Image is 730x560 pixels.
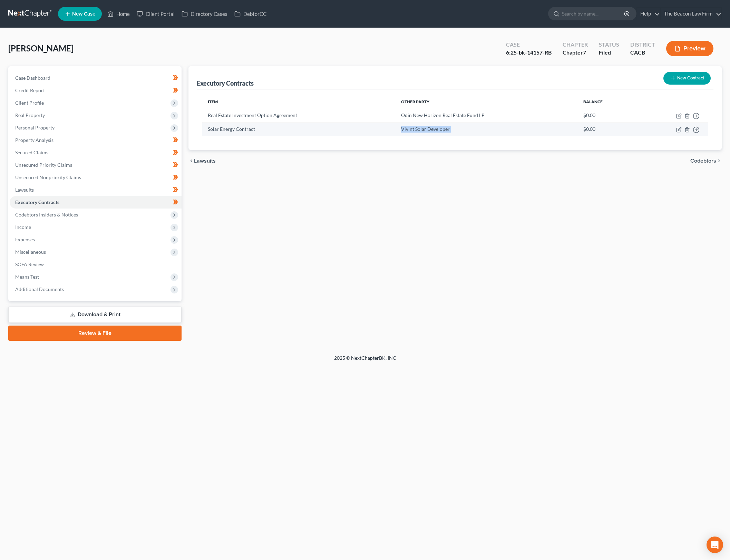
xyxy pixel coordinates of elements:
a: Lawsuits [10,184,182,196]
span: Miscellaneous [15,249,46,255]
div: Case [506,41,552,49]
a: DebtorCC [231,8,270,20]
a: Download & Print [8,307,182,323]
td: $0.00 [578,109,636,123]
span: Executory Contracts [15,199,59,205]
span: Expenses [15,236,35,242]
a: The Beacon Law Firm [661,8,721,20]
a: Directory Cases [178,8,231,20]
span: Unsecured Priority Claims [15,162,72,168]
a: Help [637,8,660,20]
span: Personal Property [15,125,55,131]
a: Home [104,8,133,20]
i: chevron_left [188,158,194,164]
div: District [630,41,655,49]
a: Credit Report [10,84,182,97]
td: $0.00 [578,123,636,136]
a: Case Dashboard [10,72,182,84]
div: CACB [630,49,655,57]
td: Odin New Horizon Real Estate Fund LP [396,109,578,123]
span: Credit Report [15,87,45,93]
span: [PERSON_NAME] [8,43,74,53]
button: Codebtors chevron_right [690,158,722,164]
span: Client Profile [15,100,44,106]
span: Unsecured Nonpriority Claims [15,174,81,180]
div: Chapter [563,49,588,57]
input: Search by name... [562,7,625,20]
a: SOFA Review [10,258,182,271]
a: Client Portal [133,8,178,20]
span: Codebtors [690,158,716,164]
a: Executory Contracts [10,196,182,209]
div: Filed [599,49,619,57]
div: Status [599,41,619,49]
span: Additional Documents [15,286,64,292]
span: Lawsuits [194,158,216,164]
span: 7 [583,49,586,56]
span: New Case [72,11,95,17]
div: 6:25-bk-14157-RB [506,49,552,57]
span: Secured Claims [15,149,48,155]
button: Preview [666,41,713,56]
span: Income [15,224,31,230]
span: SOFA Review [15,261,44,267]
div: 2025 © NextChapterBK, INC [168,355,562,367]
a: Property Analysis [10,134,182,146]
span: Codebtors Insiders & Notices [15,212,78,218]
th: Balance [578,95,636,109]
span: Real Property [15,112,45,118]
i: chevron_right [716,158,722,164]
td: Vivint Solar Developer [396,123,578,136]
td: Real Estate Investment Option Agreement [202,109,396,123]
th: Item [202,95,396,109]
span: Means Test [15,274,39,280]
a: Secured Claims [10,146,182,159]
div: Open Intercom Messenger [707,537,723,553]
a: Review & File [8,326,182,341]
span: Lawsuits [15,187,34,193]
a: Unsecured Nonpriority Claims [10,171,182,184]
td: Solar Energy Contract [202,123,396,136]
span: Case Dashboard [15,75,50,81]
button: chevron_left Lawsuits [188,158,216,164]
div: Executory Contracts [197,79,254,87]
button: New Contract [663,72,711,85]
span: Property Analysis [15,137,53,143]
a: Unsecured Priority Claims [10,159,182,171]
th: Other Party [396,95,578,109]
div: Chapter [563,41,588,49]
